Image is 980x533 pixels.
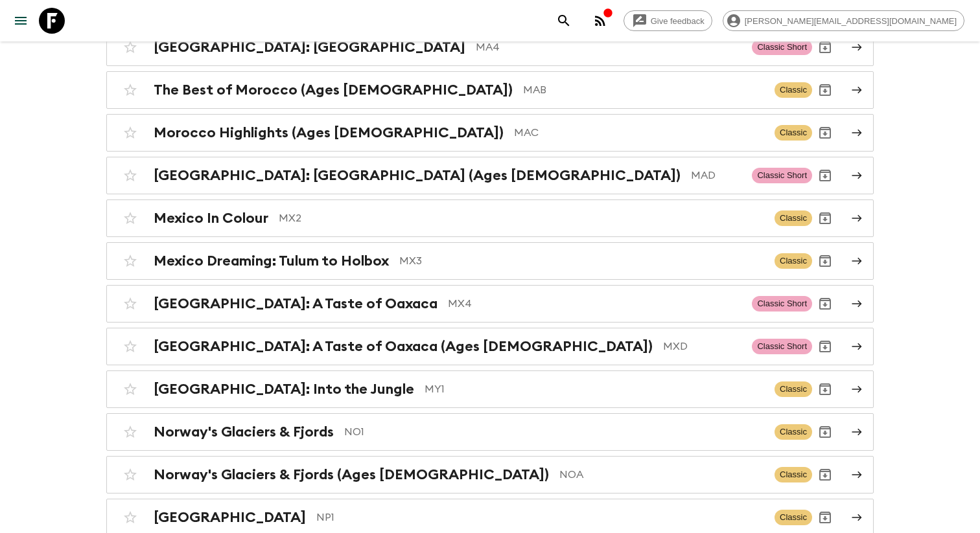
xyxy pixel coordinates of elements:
[154,39,465,56] h2: [GEOGRAPHIC_DATA]: [GEOGRAPHIC_DATA]
[154,466,549,483] h2: Norway's Glaciers & Fjords (Ages [DEMOGRAPHIC_DATA])
[154,381,414,398] h2: [GEOGRAPHIC_DATA]: Into the Jungle
[154,424,334,440] h2: Norway's Glaciers & Fjords
[775,253,812,269] span: Classic
[775,381,812,397] span: Classic
[106,328,874,365] a: [GEOGRAPHIC_DATA]: A Taste of Oaxaca (Ages [DEMOGRAPHIC_DATA])MXDClassic ShortArchive
[738,16,964,26] span: [PERSON_NAME][EMAIL_ADDRESS][DOMAIN_NAME]
[523,82,764,98] p: MAB
[154,210,268,227] h2: Mexico In Colour
[154,167,681,184] h2: [GEOGRAPHIC_DATA]: [GEOGRAPHIC_DATA] (Ages [DEMOGRAPHIC_DATA])
[812,334,838,359] button: Archive
[476,40,741,55] p: MA4
[812,419,838,445] button: Archive
[8,8,34,34] button: menu
[775,210,812,226] span: Classic
[154,338,653,355] h2: [GEOGRAPHIC_DATA]: A Taste of Oaxaca (Ages [DEMOGRAPHIC_DATA])
[106,114,874,152] a: Morocco Highlights (Ages [DEMOGRAPHIC_DATA])MACClassicArchive
[399,253,764,269] p: MX3
[812,291,838,317] button: Archive
[812,462,838,488] button: Archive
[559,467,764,482] p: NOA
[106,28,874,66] a: [GEOGRAPHIC_DATA]: [GEOGRAPHIC_DATA]MA4Classic ShortArchive
[723,10,964,31] div: [PERSON_NAME][EMAIL_ADDRESS][DOMAIN_NAME]
[752,296,812,312] span: Classic Short
[279,210,764,226] p: MX2
[154,124,504,141] h2: Morocco Highlights (Ages [DEMOGRAPHIC_DATA])
[812,77,838,103] button: Archive
[775,467,812,482] span: Classic
[812,34,838,60] button: Archive
[775,125,812,141] span: Classic
[106,242,874,280] a: Mexico Dreaming: Tulum to HolboxMX3ClassicArchive
[106,370,874,408] a: [GEOGRAPHIC_DATA]: Into the JungleMY1ClassicArchive
[775,424,812,440] span: Classic
[154,82,513,98] h2: The Best of Morocco (Ages [DEMOGRAPHIC_DATA])
[154,295,437,312] h2: [GEOGRAPHIC_DATA]: A Taste of Oaxaca
[752,339,812,354] span: Classic Short
[775,510,812,525] span: Classic
[106,413,874,451] a: Norway's Glaciers & FjordsNO1ClassicArchive
[812,205,838,231] button: Archive
[812,163,838,188] button: Archive
[624,10,712,31] a: Give feedback
[812,505,838,530] button: Archive
[344,424,764,440] p: NO1
[154,253,389,269] h2: Mexico Dreaming: Tulum to Holbox
[551,8,577,34] button: search adventures
[812,376,838,402] button: Archive
[775,82,812,98] span: Classic
[106,285,874,323] a: [GEOGRAPHIC_DATA]: A Taste of OaxacaMX4Classic ShortArchive
[663,339,741,354] p: MXD
[154,509,306,526] h2: [GEOGRAPHIC_DATA]
[812,248,838,274] button: Archive
[691,168,741,183] p: MAD
[425,381,764,397] p: MY1
[812,120,838,146] button: Archive
[752,168,812,183] span: Classic Short
[514,125,764,141] p: MAC
[752,40,812,55] span: Classic Short
[106,456,874,493] a: Norway's Glaciers & Fjords (Ages [DEMOGRAPHIC_DATA])NOAClassicArchive
[106,157,874,194] a: [GEOGRAPHIC_DATA]: [GEOGRAPHIC_DATA] (Ages [DEMOGRAPHIC_DATA])MADClassic ShortArchive
[448,296,741,312] p: MX4
[106,199,874,237] a: Mexico In ColourMX2ClassicArchive
[316,510,764,525] p: NP1
[106,71,874,109] a: The Best of Morocco (Ages [DEMOGRAPHIC_DATA])MABClassicArchive
[644,16,712,26] span: Give feedback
